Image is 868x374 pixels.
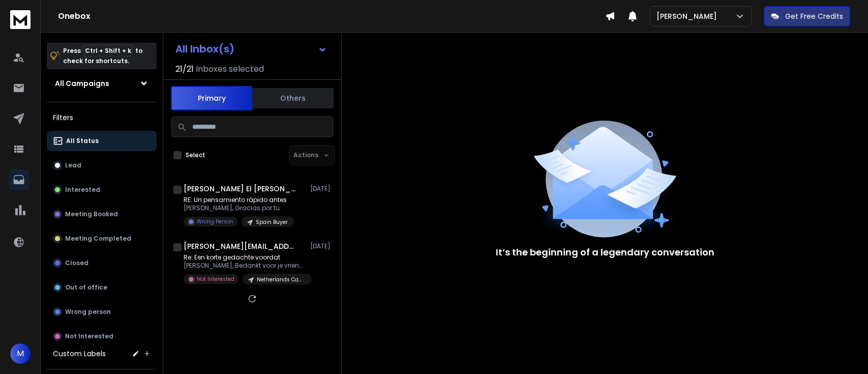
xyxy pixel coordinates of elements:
button: Get Free Credits [764,6,850,26]
button: M [10,343,31,364]
button: Interested [47,180,157,200]
p: Netherlands Campaign [257,276,306,283]
button: Wrong person [47,302,157,322]
span: Ctrl + Shift + k [83,45,133,56]
h1: All Campaigns [55,78,109,89]
img: logo [10,10,31,29]
h3: Custom Labels [53,349,106,359]
p: Interested [65,186,100,194]
p: Lead [65,161,81,169]
p: All Status [66,137,99,145]
p: RE: Un pensamiento rápido antes [184,196,294,204]
h3: Inboxes selected [196,63,264,75]
p: [PERSON_NAME], Bedankt voor je vriendelijke [184,262,306,270]
h1: All Inbox(s) [175,44,234,54]
p: Meeting Booked [65,210,118,218]
button: All Campaigns [47,73,157,94]
h3: Filters [47,110,157,125]
p: [PERSON_NAME] [656,11,721,21]
button: Meeting Completed [47,228,157,249]
p: Closed [65,259,88,267]
p: Meeting Completed [65,235,131,243]
p: [DATE] [310,242,333,250]
h1: [PERSON_NAME] El [PERSON_NAME] [PERSON_NAME] [184,184,295,194]
p: Wrong Person [197,218,233,225]
p: Not Interested [197,275,234,283]
p: It’s the beginning of a legendary conversation [496,245,714,260]
button: Closed [47,253,157,273]
label: Select [186,151,205,159]
button: Primary [171,86,252,110]
button: Meeting Booked [47,204,157,224]
button: Not Interested [47,326,157,347]
p: [PERSON_NAME], Gracias por tu [184,204,294,212]
p: Get Free Credits [785,11,843,21]
h1: [PERSON_NAME][EMAIL_ADDRESS][PERSON_NAME][DOMAIN_NAME] [184,241,295,251]
p: Spain Buyer [256,218,288,226]
p: Press to check for shortcuts. [63,46,142,66]
button: All Status [47,131,157,151]
p: [DATE] [310,185,333,193]
button: Others [252,87,334,109]
button: All Inbox(s) [167,39,335,59]
button: Out of office [47,277,157,298]
p: Out of office [65,283,107,292]
span: 21 / 21 [175,63,194,75]
button: Lead [47,155,157,176]
h1: Onebox [58,10,605,22]
p: Not Interested [65,332,113,340]
p: Wrong person [65,308,111,316]
p: Re: Een korte gedachte voordat [184,253,306,262]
